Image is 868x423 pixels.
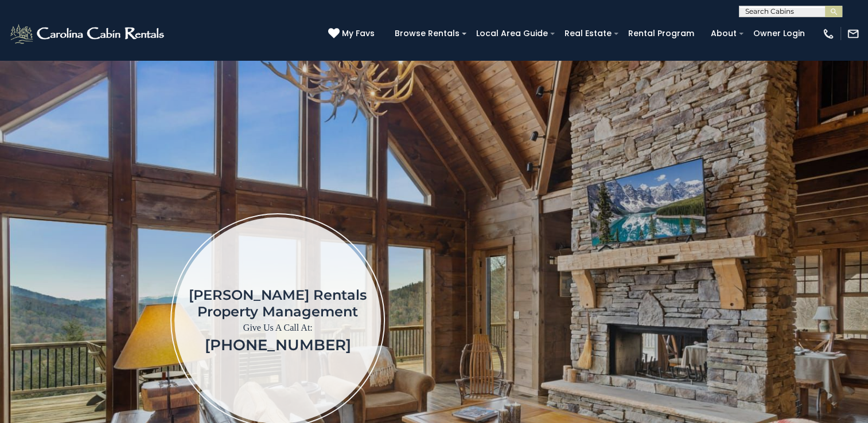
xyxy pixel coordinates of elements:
h1: [PERSON_NAME] Rentals Property Management [189,287,367,320]
a: Local Area Guide [470,25,554,42]
a: My Favs [328,28,377,40]
p: Give Us A Call At: [189,320,367,336]
img: White-1-2.png [9,22,168,45]
a: Rental Program [622,25,700,42]
a: About [705,25,742,42]
a: Browse Rentals [389,25,465,42]
img: phone-regular-white.png [822,28,835,40]
img: mail-regular-white.png [847,28,859,40]
span: My Favs [342,28,375,40]
a: [PHONE_NUMBER] [205,336,351,354]
a: Real Estate [559,25,617,42]
a: Owner Login [748,25,811,42]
